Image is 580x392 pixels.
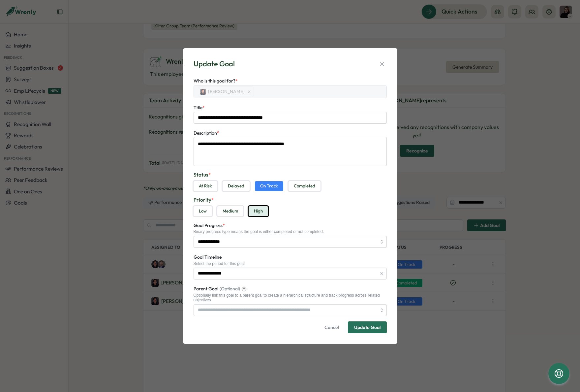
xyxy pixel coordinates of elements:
[194,293,387,303] div: Optionally link this goal to a parent goal to create a hierarchical structure and track progress ...
[255,181,283,191] button: On Track
[194,196,387,204] label: Priority
[348,321,387,333] button: Update Goal
[249,206,268,216] button: High
[318,321,345,333] button: Cancel
[217,206,243,216] button: Medium
[208,88,245,95] span: [PERSON_NAME]
[194,171,387,179] label: Status
[324,322,339,333] span: Cancel
[194,222,225,229] label: Goal Progress
[220,285,240,293] span: (Optional)
[200,89,206,95] img: Tiffany Brewster
[194,229,387,234] div: Binary progress type means the goal is either completed or not completed.
[194,104,205,112] label: Title
[194,254,222,261] label: Goal Timeline
[194,59,235,69] div: Update Goal
[223,181,250,191] button: Delayed
[194,261,387,266] div: Select the period for this goal
[194,181,217,191] button: At Risk
[194,206,212,216] button: Low
[194,130,219,137] label: Description
[289,181,321,191] button: Completed
[194,78,235,84] span: Who is this goal for?
[354,325,381,330] div: Update Goal
[194,285,218,293] span: Parent Goal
